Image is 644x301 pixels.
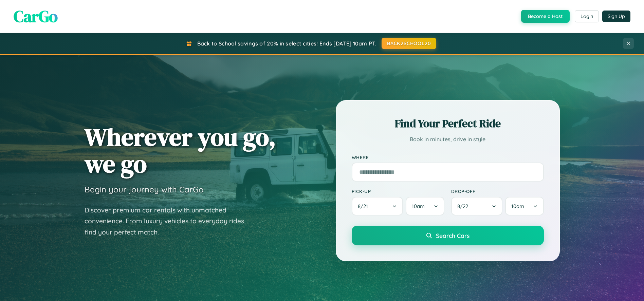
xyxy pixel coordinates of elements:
[451,188,544,194] label: Drop-off
[602,11,630,22] button: Sign Up
[352,134,544,144] p: Book in minutes, drive in style
[511,203,524,209] span: 10am
[85,124,276,177] h1: Wherever you go, we go
[352,116,544,131] h2: Find Your Perfect Ride
[457,203,472,209] span: 8 / 22
[352,197,403,215] button: 8/21
[382,38,436,49] button: BACK2SCHOOL20
[505,197,544,215] button: 10am
[575,10,599,22] button: Login
[197,40,376,47] span: Back to School savings of 20% in select cities! Ends [DATE] 10am PT.
[352,154,544,160] label: Where
[451,197,503,215] button: 8/22
[14,5,58,27] span: CarGo
[412,203,425,209] span: 10am
[352,226,544,245] button: Search Cars
[406,197,444,215] button: 10am
[352,188,444,194] label: Pick-up
[521,10,570,23] button: Become a Host
[436,232,470,239] span: Search Cars
[85,184,204,194] h3: Begin your journey with CarGo
[358,203,371,209] span: 8 / 21
[85,205,254,238] p: Discover premium car rentals with unmatched convenience. From luxury vehicles to everyday rides, ...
